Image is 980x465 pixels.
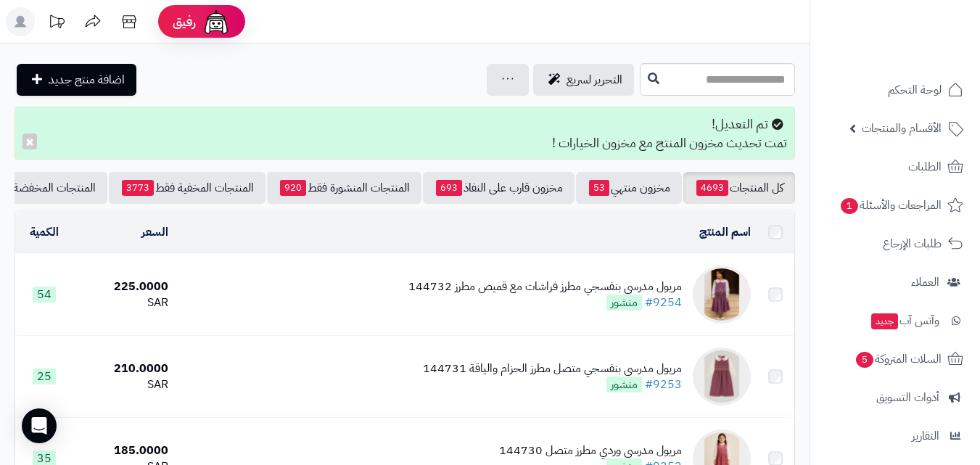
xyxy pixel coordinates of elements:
span: 4693 [696,180,728,196]
span: جديد [871,313,898,329]
div: تم التعديل! تمت تحديث مخزون المنتج مع مخزون الخيارات ! [15,107,795,160]
a: الطلبات [819,149,971,184]
img: مريول مدرسي بنفسجي مطرز فراشات مع قميص مطرز 144732 [693,266,751,324]
span: التحرير لسريع [567,71,622,89]
a: السعر [141,223,168,241]
a: #9254 [645,294,682,311]
a: المنتجات المنشورة فقط920 [267,172,421,204]
span: العملاء [911,272,939,292]
a: اضافة منتج جديد [17,64,136,96]
span: أدوات التسويق [876,387,939,408]
span: التقارير [912,426,939,446]
a: كل المنتجات4693 [683,172,795,204]
span: 54 [33,287,56,303]
div: 210.0000 [79,361,168,377]
span: 5 [856,352,873,368]
div: SAR [79,295,168,311]
a: الكمية [30,223,59,241]
span: الطلبات [908,157,942,177]
a: تحديثات المنصة [38,7,75,40]
a: طلبات الإرجاع [819,226,971,261]
span: الأقسام والمنتجات [862,118,942,139]
div: SAR [79,376,168,393]
img: مريول مدرسي بنفسجي متصل مطرز الحزام والياقة 144731 [693,347,751,406]
a: أدوات التسويق [819,380,971,415]
div: Open Intercom Messenger [22,408,57,443]
span: 53 [589,180,609,196]
a: #9253 [645,376,682,393]
span: لوحة التحكم [888,80,942,100]
span: السلات المتروكة [855,349,942,369]
span: المراجعات والأسئلة [839,195,942,215]
span: 1 [841,198,858,214]
div: مريول مدرسي بنفسجي متصل مطرز الحزام والياقة 144731 [423,361,682,377]
span: منشور [606,376,642,392]
span: 3773 [122,180,154,196]
a: مخزون منتهي53 [576,172,682,204]
div: 185.0000 [79,443,168,459]
img: ai-face.png [202,7,231,36]
span: اضافة منتج جديد [49,71,125,89]
span: منشور [606,295,642,310]
span: وآتس آب [870,310,939,331]
span: 25 [33,369,56,384]
a: اسم المنتج [699,223,751,241]
div: مريول مدرسي وردي مطرز متصل 144730 [499,443,682,459]
a: وآتس آبجديد [819,303,971,338]
span: 920 [280,180,306,196]
img: logo-2.png [881,41,966,71]
a: المنتجات المخفية فقط3773 [109,172,265,204]
a: السلات المتروكة5 [819,342,971,376]
button: × [22,133,37,149]
a: المراجعات والأسئلة1 [819,188,971,223]
span: 693 [436,180,462,196]
span: طلبات الإرجاع [883,234,942,254]
a: العملاء [819,265,971,300]
div: 225.0000 [79,279,168,295]
span: رفيق [173,13,196,30]
div: مريول مدرسي بنفسجي مطرز فراشات مع قميص مطرز 144732 [408,279,682,295]
a: لوحة التحكم [819,73,971,107]
a: التحرير لسريع [533,64,634,96]
a: التقارير [819,419,971,453]
a: مخزون قارب على النفاذ693 [423,172,575,204]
